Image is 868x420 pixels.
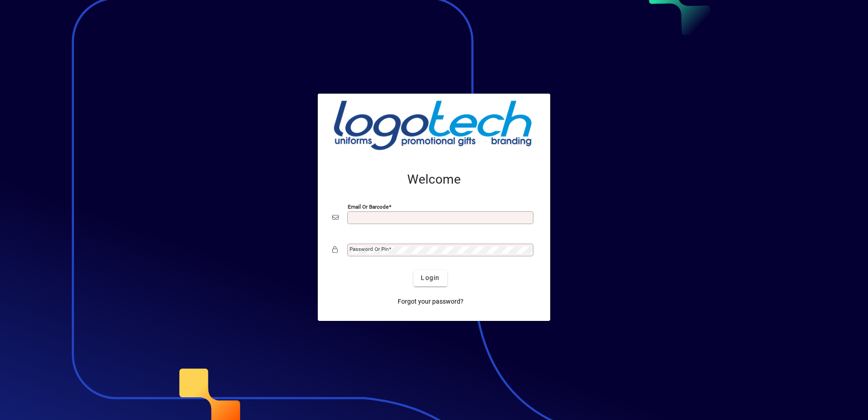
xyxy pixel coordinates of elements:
[394,294,467,310] a: Forgot your password?
[421,273,439,283] span: Login
[350,246,389,252] mat-label: Password or Pin
[348,203,389,210] mat-label: Email or Barcode
[398,297,464,306] span: Forgot your password?
[332,172,536,187] h2: Welcome
[414,270,447,286] button: Login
